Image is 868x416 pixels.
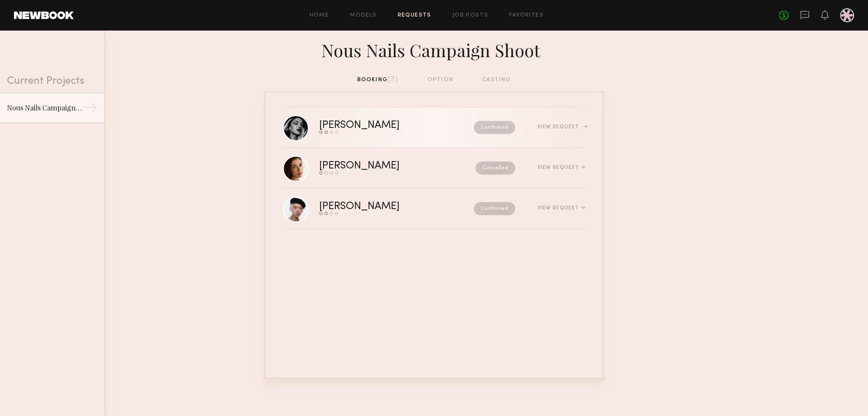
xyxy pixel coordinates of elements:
nb-request-status: Confirmed [474,202,515,215]
a: [PERSON_NAME]CancelledView Request [283,148,585,189]
a: Requests [398,13,431,18]
a: Home [310,13,329,18]
div: View Request [537,206,585,211]
div: Nous Nails Campaign Shoot [7,103,83,113]
div: [PERSON_NAME] [319,161,437,171]
div: View Request [537,124,585,130]
nb-request-status: Confirmed [474,121,515,134]
div: → [83,100,97,118]
nb-request-status: Cancelled [475,162,515,175]
a: [PERSON_NAME]ConfirmedView Request [283,107,585,148]
a: [PERSON_NAME]ConfirmedView Request [283,189,585,229]
a: Models [350,13,376,18]
div: View Request [537,165,585,170]
div: [PERSON_NAME] [319,202,437,212]
a: Job Posts [452,13,489,18]
div: [PERSON_NAME] [319,120,437,131]
a: Favorites [509,13,544,18]
div: Nous Nails Campaign Shoot [265,38,603,61]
